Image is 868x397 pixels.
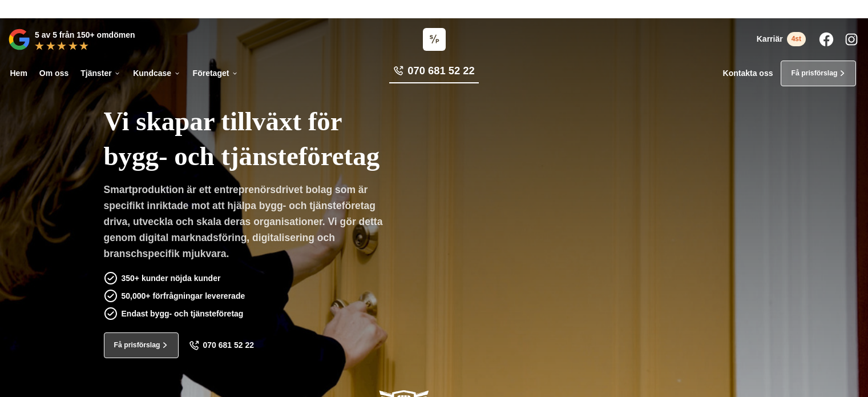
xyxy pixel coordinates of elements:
p: 5 av 5 från 150+ omdömen [35,29,135,41]
a: 070 681 52 22 [389,63,478,83]
p: 350+ kunder nöjda kunder [122,272,221,284]
span: 070 681 52 22 [407,63,474,78]
span: Karriär [757,34,783,44]
a: Tjänster [79,61,123,86]
a: Företaget [191,61,240,86]
a: Om oss [37,61,70,86]
a: Läs pressmeddelandet här! [468,5,562,13]
span: Få prisförslag [791,68,837,79]
a: Kontakta oss [723,69,773,78]
h1: Vi skapar tillväxt för bygg- och tjänsteföretag [104,92,479,182]
p: Smartproduktion är ett entreprenörsdrivet bolag som är specifikt inriktade mot att hjälpa bygg- o... [104,182,391,266]
span: Få prisförslag [114,340,160,351]
a: Hem [8,61,29,86]
span: 070 681 52 22 [203,340,255,350]
p: Endast bygg- och tjänsteföretag [122,307,244,320]
p: 50,000+ förfrågningar levererade [122,290,245,302]
a: Karriär 4st [757,32,806,46]
a: Kundcase [131,61,183,86]
a: Få prisförslag [104,332,179,358]
a: Få prisförslag [781,61,856,86]
p: Vi vann Årets Unga Företagare i Dalarna 2024 – [4,4,864,14]
span: 4st [787,32,806,46]
a: 070 681 52 22 [189,340,255,351]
